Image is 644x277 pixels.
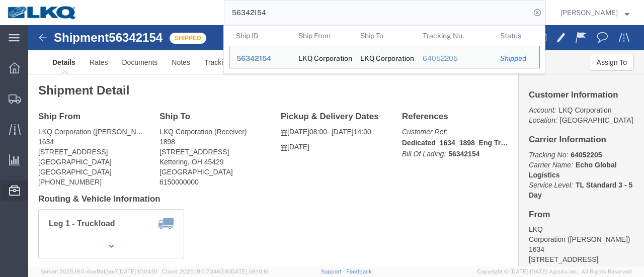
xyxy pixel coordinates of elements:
[321,268,346,274] a: Support
[40,268,157,274] span: Server: 2025.18.0-daa1fe12ee7
[346,268,372,274] a: Feedback
[477,267,632,276] span: Copyright © [DATE]-[DATE] Agistix Inc., All Rights Reserved
[224,1,530,25] input: Search for shipment number, reference number
[353,26,416,46] th: Ship To
[291,26,354,46] th: Ship From
[236,53,284,64] div: 56342154
[162,268,269,274] span: Client: 2025.18.0-7346316
[229,268,269,274] span: [DATE] 08:10:16
[500,53,532,64] div: Shipped
[7,5,77,20] img: logo
[423,53,487,64] div: 64052205
[298,46,347,68] div: LKQ Corporation
[229,26,545,73] table: Search Results
[560,7,630,19] button: [PERSON_NAME]
[28,25,644,266] iframe: FS Legacy Container
[360,46,409,68] div: LKQ Corporation
[416,26,494,46] th: Tracking Nu.
[236,54,271,62] span: 56342154
[118,268,157,274] span: [DATE] 10:04:51
[560,7,618,18] span: Jason Voyles
[493,26,540,46] th: Status
[229,26,291,46] th: Ship ID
